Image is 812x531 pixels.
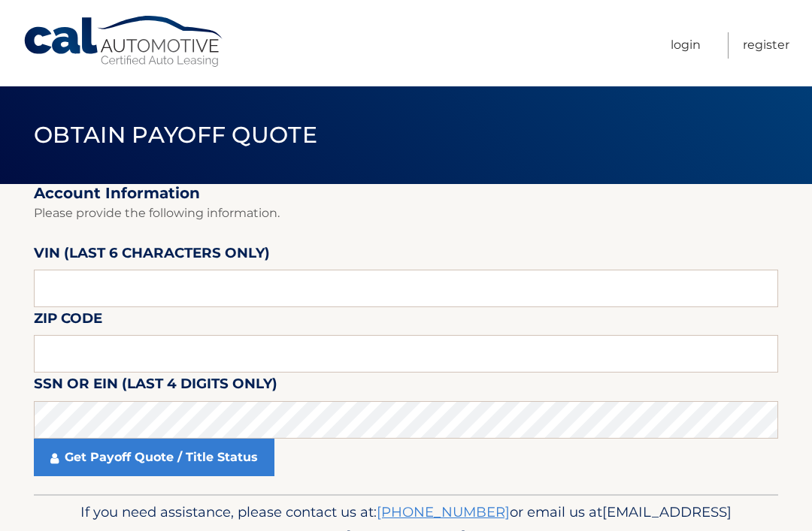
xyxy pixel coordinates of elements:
span: Obtain Payoff Quote [34,121,317,149]
p: Please provide the following information. [34,203,778,224]
a: Cal Automotive [23,15,226,68]
a: Register [743,32,789,59]
a: Login [671,32,701,59]
label: VIN (last 6 characters only) [34,242,270,270]
a: Get Payoff Quote / Title Status [34,439,274,476]
h2: Account Information [34,184,778,203]
label: SSN or EIN (last 4 digits only) [34,373,277,400]
a: [PHONE_NUMBER] [377,503,510,520]
label: Zip Code [34,307,102,335]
